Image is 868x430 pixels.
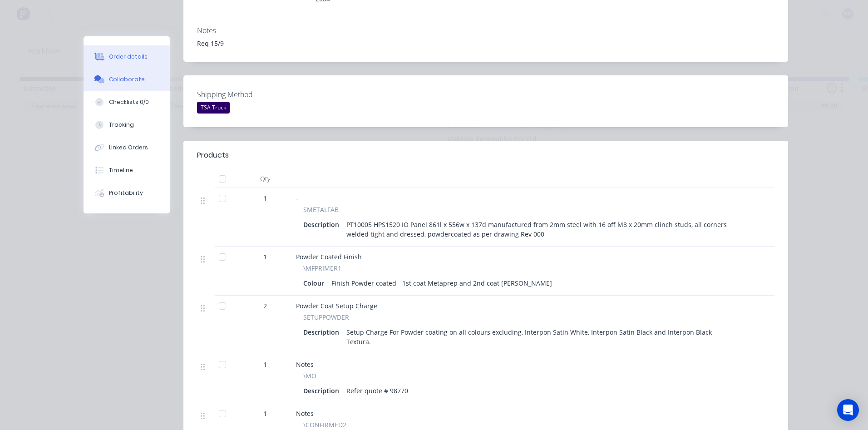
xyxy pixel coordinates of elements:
[296,409,314,418] span: Notes
[343,384,412,397] div: Refer quote # 98770
[84,91,170,114] button: Checklists 0/0
[109,75,145,84] div: Collaborate
[837,399,859,421] div: Open Intercom Messenger
[263,252,267,262] span: 1
[303,384,343,397] div: Description
[197,39,774,48] div: Req 15/9
[84,68,170,91] button: Collaborate
[109,121,134,129] div: Tracking
[343,326,735,348] div: Setup Charge For Powder coating on all colours excluding, Interpon Satin White, Interpon Satin Bl...
[197,102,230,114] div: TSA Truck
[296,252,362,261] span: Powder Coated Finish
[296,360,314,369] span: Notes
[263,301,267,311] span: 2
[303,218,343,231] div: Description
[84,182,170,204] button: Profitability
[109,166,133,174] div: Timeline
[328,277,556,290] div: Finish Powder coated - 1st coat Metaprep and 2nd coat [PERSON_NAME]
[263,409,267,418] span: 1
[197,26,774,35] div: Notes
[238,170,292,188] div: Qty
[109,98,149,106] div: Checklists 0/0
[303,326,343,339] div: Description
[263,360,267,369] span: 1
[343,218,735,241] div: PT10005 HPS1520 IO Panel 861l x 556w x 137d manufactured from 2mm steel with 16 off M8 x 20mm cli...
[303,263,341,273] span: \MFPRIMER1
[296,194,298,203] span: -
[303,312,349,322] span: SETUPPOWDER
[303,277,328,290] div: Colour
[84,114,170,136] button: Tracking
[109,143,148,152] div: Linked Orders
[296,301,377,310] span: Powder Coat Setup Charge
[84,159,170,182] button: Timeline
[109,53,148,61] div: Order details
[303,371,316,381] span: \MO
[84,45,170,68] button: Order details
[263,193,267,203] span: 1
[303,205,339,214] span: SMETALFAB
[197,89,311,100] label: Shipping Method
[303,420,346,430] span: \CONFIRMED2
[84,136,170,159] button: Linked Orders
[109,189,143,197] div: Profitability
[197,150,229,161] div: Products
